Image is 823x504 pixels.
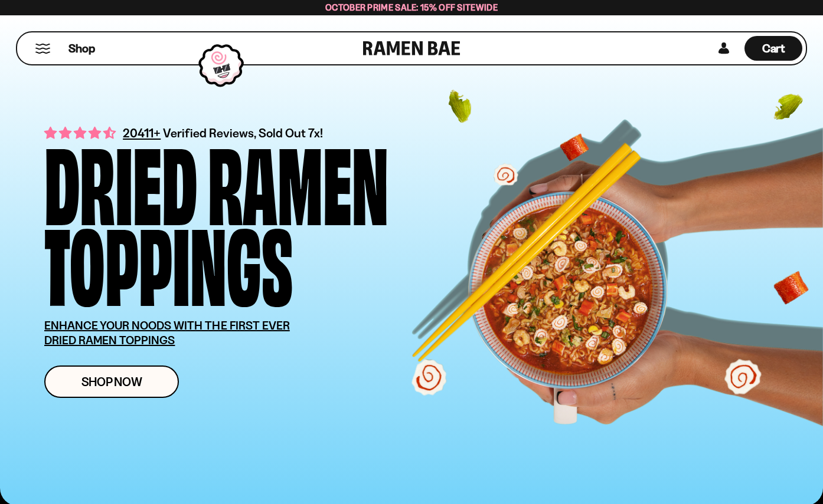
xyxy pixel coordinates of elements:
span: Shop [68,41,95,57]
a: Shop Now [44,365,179,398]
span: October Prime Sale: 15% off Sitewide [325,2,498,13]
div: Dried [44,139,197,220]
span: Cart [762,41,785,55]
div: Ramen [208,139,388,220]
a: Shop [68,36,95,61]
u: ENHANCE YOUR NOODS WITH THE FIRST EVER DRIED RAMEN TOPPINGS [44,318,290,347]
span: Shop Now [81,375,142,388]
div: Cart [744,32,802,64]
button: Mobile Menu Trigger [35,44,51,54]
div: Toppings [44,220,293,301]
